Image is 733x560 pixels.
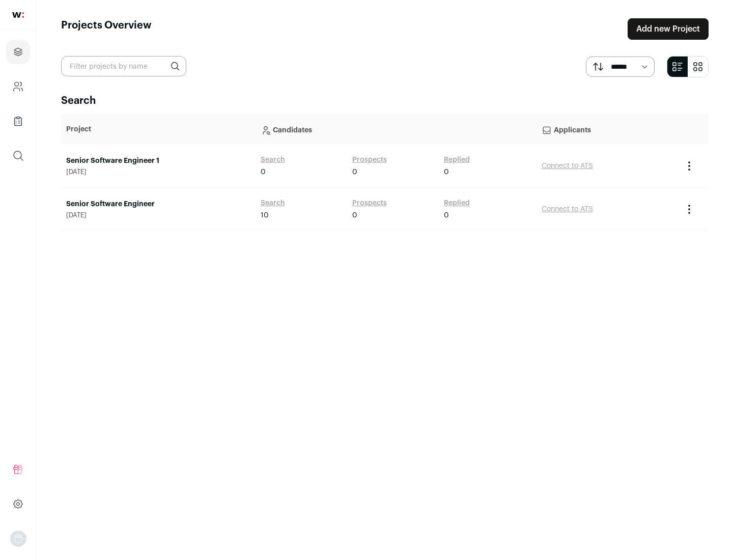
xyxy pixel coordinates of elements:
[261,119,531,139] p: Candidates
[261,198,285,208] a: Search
[6,40,30,64] a: Projects
[66,156,250,166] a: Senior Software Engineer 1
[542,162,593,170] a: Connect to ATS
[12,12,24,18] img: wellfound-shorthand-0d5821cbd27db2630d0214b213865d53afaa358527fdda9d0ea32b1df1b89c2c.svg
[261,167,266,177] span: 0
[352,198,387,208] a: Prospects
[6,74,30,99] a: Company and ATS Settings
[444,198,470,208] a: Replied
[683,203,695,215] button: Project Actions
[10,530,26,547] img: nopic.png
[444,155,470,165] a: Replied
[444,210,449,220] span: 0
[61,18,152,40] h1: Projects Overview
[61,56,186,76] input: Filter projects by name
[444,167,449,177] span: 0
[61,94,709,108] h2: Search
[628,18,709,40] a: Add new Project
[352,155,387,165] a: Prospects
[683,160,695,172] button: Project Actions
[66,211,250,219] span: [DATE]
[66,124,250,134] p: Project
[352,167,357,177] span: 0
[6,109,30,133] a: Company Lists
[542,206,593,213] a: Connect to ATS
[542,119,673,139] p: Applicants
[261,210,269,220] span: 10
[10,530,26,547] button: Open dropdown
[66,199,250,209] a: Senior Software Engineer
[66,168,250,176] span: [DATE]
[261,155,285,165] a: Search
[352,210,357,220] span: 0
